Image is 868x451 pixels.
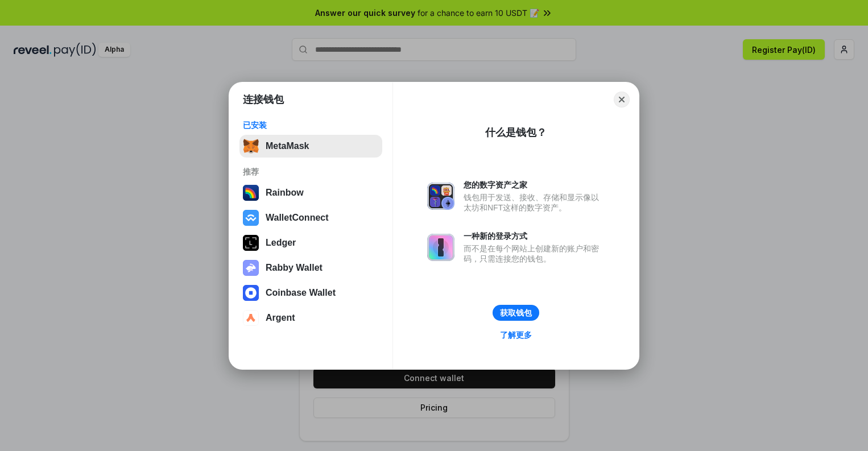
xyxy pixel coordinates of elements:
img: svg+xml,%3Csvg%20width%3D%2228%22%20height%3D%2228%22%20viewBox%3D%220%200%2028%2028%22%20fill%3D... [243,210,259,226]
div: 已安装 [243,120,379,130]
div: 了解更多 [500,330,532,340]
div: 而不是在每个网站上创建新的账户和密码，只需连接您的钱包。 [464,243,605,264]
div: 钱包用于发送、接收、存储和显示像以太坊和NFT这样的数字资产。 [464,192,605,213]
div: 什么是钱包？ [485,126,547,139]
img: svg+xml,%3Csvg%20width%3D%22120%22%20height%3D%22120%22%20viewBox%3D%220%200%20120%20120%22%20fil... [243,185,259,201]
img: svg+xml,%3Csvg%20xmlns%3D%22http%3A%2F%2Fwww.w3.org%2F2000%2Fsvg%22%20width%3D%2228%22%20height%3... [243,235,259,251]
button: Ledger [239,231,382,254]
div: Argent [266,313,295,323]
img: svg+xml,%3Csvg%20xmlns%3D%22http%3A%2F%2Fwww.w3.org%2F2000%2Fsvg%22%20fill%3D%22none%22%20viewBox... [427,234,454,261]
a: 了解更多 [493,328,539,342]
div: MetaMask [266,141,309,151]
button: Rabby Wallet [239,256,382,279]
div: WalletConnect [266,213,329,223]
img: svg+xml,%3Csvg%20xmlns%3D%22http%3A%2F%2Fwww.w3.org%2F2000%2Fsvg%22%20fill%3D%22none%22%20viewBox... [427,183,454,210]
button: Argent [239,307,382,329]
div: 推荐 [243,167,379,177]
img: svg+xml,%3Csvg%20width%3D%2228%22%20height%3D%2228%22%20viewBox%3D%220%200%2028%2028%22%20fill%3D... [243,310,259,326]
img: svg+xml,%3Csvg%20width%3D%2228%22%20height%3D%2228%22%20viewBox%3D%220%200%2028%2028%22%20fill%3D... [243,285,259,301]
div: 您的数字资产之家 [464,180,605,190]
div: Rainbow [266,188,304,198]
button: 获取钱包 [493,305,539,321]
div: Ledger [266,238,296,248]
img: svg+xml,%3Csvg%20xmlns%3D%22http%3A%2F%2Fwww.w3.org%2F2000%2Fsvg%22%20fill%3D%22none%22%20viewBox... [243,260,259,276]
button: Close [614,92,630,107]
div: Rabby Wallet [266,263,323,273]
div: 获取钱包 [500,308,532,318]
div: 一种新的登录方式 [464,231,605,241]
button: Coinbase Wallet [239,282,382,304]
div: Coinbase Wallet [266,288,336,298]
img: svg+xml,%3Csvg%20fill%3D%22none%22%20height%3D%2233%22%20viewBox%3D%220%200%2035%2033%22%20width%... [243,138,259,154]
button: WalletConnect [239,206,382,229]
button: Rainbow [239,181,382,204]
button: MetaMask [239,135,382,158]
h1: 连接钱包 [243,93,284,106]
